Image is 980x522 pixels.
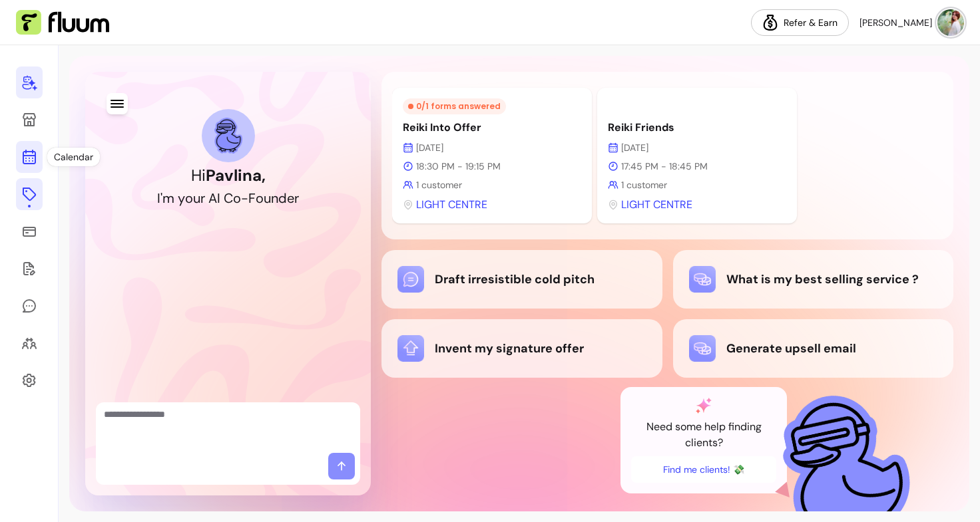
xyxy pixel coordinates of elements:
[416,197,487,213] span: LIGHT CENTRE
[104,408,352,448] textarea: Ask me anything...
[157,189,160,207] div: I
[696,398,712,414] img: AI Co-Founder gradient star
[403,120,581,136] p: Reiki Into Offer
[256,189,264,207] div: o
[271,189,278,207] div: n
[397,335,646,362] div: Invent my signature offer
[751,9,849,36] a: Refer & Earn
[859,16,932,29] span: [PERSON_NAME]
[608,178,786,192] p: 1 customer
[16,290,43,322] a: My Messages
[403,178,581,192] p: 1 customer
[214,118,242,153] img: AI Co-Founder avatar
[689,335,937,362] div: Generate upsell email
[47,148,100,166] div: Calendar
[278,189,287,207] div: d
[217,189,220,207] div: I
[689,335,716,362] img: Generate upsell email
[397,266,646,293] div: Draft irresistible cold pitch
[937,9,964,36] img: avatar
[178,189,185,207] div: y
[16,141,43,173] a: Calendar
[16,66,43,98] a: Home
[16,178,43,210] a: Offerings
[193,189,200,207] div: u
[16,10,109,35] img: Fluum Logo
[157,189,299,207] h2: I'm your AI Co-Founder
[689,266,937,293] div: What is my best selling service ?
[397,266,424,293] img: Draft irresistible cold pitch
[16,104,43,136] a: Storefront
[248,189,256,207] div: F
[608,141,786,154] p: [DATE]
[631,419,776,451] p: Need some help finding clients?
[191,165,266,186] h1: Hi
[859,9,964,36] button: avatar[PERSON_NAME]
[16,364,43,396] a: Settings
[397,335,424,362] img: Invent my signature offer
[608,160,786,173] p: 17:45 PM - 18:45 PM
[233,189,241,207] div: o
[185,189,193,207] div: o
[689,266,716,293] img: What is my best selling service ?
[162,189,174,207] div: m
[294,189,299,207] div: r
[224,189,233,207] div: C
[208,189,217,207] div: A
[160,189,162,207] div: '
[241,189,248,207] div: -
[631,456,776,483] button: Find me clients! 💸
[403,160,581,173] p: 18:30 PM - 19:15 PM
[403,141,581,154] p: [DATE]
[608,120,786,136] p: Reiki Friends
[200,189,205,207] div: r
[621,197,692,213] span: LIGHT CENTRE
[16,215,43,247] a: Sales
[16,253,43,285] a: Forms
[206,165,266,186] b: Pavlina ,
[287,189,294,207] div: e
[403,98,506,114] div: 0 / 1 forms answered
[16,327,43,359] a: Clients
[264,189,271,207] div: u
